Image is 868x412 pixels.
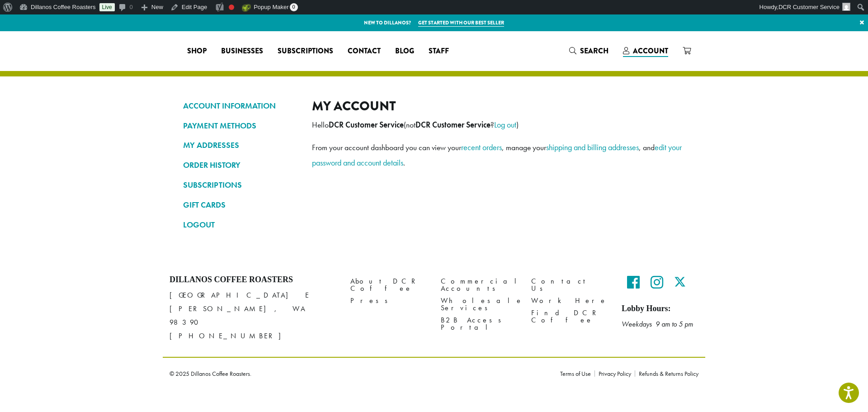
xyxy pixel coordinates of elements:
[329,120,404,130] strong: DCR Customer Service
[395,46,414,57] span: Blog
[170,370,547,377] p: © 2025 Dillanos Coffee Roasters.
[350,275,427,294] a: About DCR Coffee
[183,217,298,232] a: LOGOUT
[580,46,609,56] span: Search
[183,98,298,114] a: ACCOUNT INFORMATION
[531,275,608,294] a: Contact Us
[99,3,115,11] a: Live
[562,43,616,58] a: Search
[348,46,381,57] span: Contact
[461,142,502,152] a: recent orders
[546,142,639,152] a: shipping and billing addresses
[778,4,840,10] span: DCR Customer Service
[421,44,456,58] a: Staff
[312,98,685,114] h2: My account
[441,275,518,294] a: Commercial Accounts
[531,295,608,307] a: Work Here
[429,46,449,57] span: Staff
[183,137,298,153] a: MY ADDRESSES
[180,44,214,58] a: Shop
[350,295,427,307] a: Press
[494,119,516,130] a: Log out
[531,307,608,327] a: Find DCR Coffee
[290,3,298,11] span: 0
[170,275,337,285] h4: Dillanos Coffee Roasters
[183,157,298,173] a: ORDER HISTORY
[622,304,698,314] h5: Lobby Hours:
[856,14,868,31] a: ×
[183,98,298,240] nav: Account pages
[441,295,518,314] a: Wholesale Services
[183,177,298,193] a: SUBSCRIPTIONS
[312,117,685,133] p: Hello (not ? )
[221,46,263,57] span: Businesses
[418,19,504,27] a: Get started with our best seller
[622,319,693,329] em: Weekdays 9 am to 5 pm
[441,314,518,334] a: B2B Access Portal
[183,197,298,213] a: GIFT CARDS
[170,289,337,343] p: [GEOGRAPHIC_DATA] E [PERSON_NAME], WA 98390 [PHONE_NUMBER]
[594,370,635,377] a: Privacy Policy
[183,118,298,133] a: PAYMENT METHODS
[633,46,668,56] span: Account
[312,140,685,170] p: From your account dashboard you can view your , manage your , and .
[278,46,333,57] span: Subscriptions
[229,5,234,10] div: Focus keyphrase not set
[415,120,491,130] strong: DCR Customer Service
[560,370,594,377] a: Terms of Use
[635,370,698,377] a: Refunds & Returns Policy
[187,46,207,57] span: Shop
